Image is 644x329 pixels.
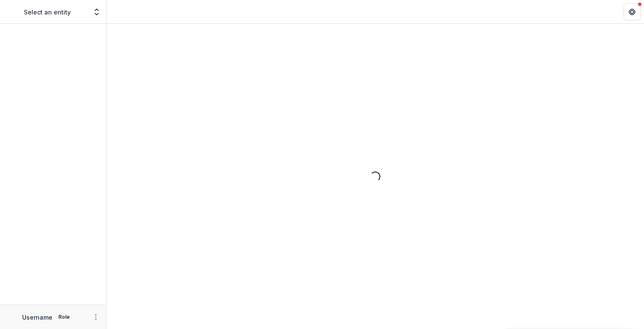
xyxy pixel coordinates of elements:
p: Role [56,313,72,321]
button: Get Help [624,3,641,20]
button: Open entity switcher [91,3,103,20]
p: Username [22,313,52,322]
p: Select an entity [24,8,71,17]
button: More [91,312,101,322]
